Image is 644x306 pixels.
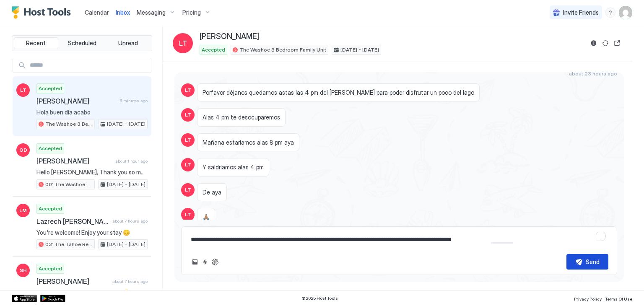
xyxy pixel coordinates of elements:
[85,8,109,17] a: Calendar
[19,146,27,154] span: OD
[112,279,148,284] span: about 7 hours ago
[39,145,62,152] span: Accepted
[185,136,191,144] span: LT
[12,6,75,19] a: Host Tools Logo
[566,254,608,270] button: Send
[569,70,617,77] span: about 23 hours ago
[39,265,62,272] span: Accepted
[203,89,474,96] span: Porfavor déjanos quedarnos astas las 4 pm del [PERSON_NAME] para poder disfrutar un poco del lago
[605,296,632,301] span: Terms Of Use
[36,169,148,176] span: Hello [PERSON_NAME], Thank you so much for your booking! We'll send the check-in instructions [DA...
[40,295,65,302] a: Google Play Store
[340,46,379,54] span: [DATE] - [DATE]
[185,211,191,218] span: LT
[600,38,610,48] button: Sync reservation
[203,114,280,121] span: Alas 4 pm te desocuparemos
[119,98,148,104] span: 5 minutes ago
[202,46,225,54] span: Accepted
[210,257,220,267] button: ChatGPT Auto Reply
[107,181,145,188] span: [DATE] - [DATE]
[200,32,259,41] span: [PERSON_NAME]
[12,295,37,302] a: App Store
[185,186,191,194] span: LT
[39,205,62,213] span: Accepted
[14,37,58,49] button: Recent
[26,58,151,73] input: Input Field
[137,9,166,16] span: Messaging
[112,218,148,224] span: about 7 hours ago
[36,97,116,105] span: [PERSON_NAME]
[36,217,109,226] span: Lazrech [PERSON_NAME]
[20,86,26,94] span: LT
[203,163,264,171] span: Y saldríamos alas 4 pm
[185,86,191,94] span: LT
[586,257,600,266] div: Send
[26,39,46,47] span: Recent
[605,8,615,18] div: menu
[45,241,93,248] span: 03: The Tahoe Retro Double Bed Studio
[185,161,191,169] span: LT
[563,9,599,16] span: Invite Friends
[68,39,96,47] span: Scheduled
[179,38,187,48] span: LT
[118,39,138,47] span: Unread
[239,46,326,54] span: The Washoe 3 Bedroom Family Unit
[60,37,104,49] button: Scheduled
[45,181,93,188] span: 06: The Washoe Sierra Studio
[190,257,200,267] button: Upload image
[36,289,148,296] span: You're welcome! Enjoy your stay 😊
[115,158,148,164] span: about 1 hour ago
[20,267,27,274] span: SH
[39,85,62,92] span: Accepted
[45,120,93,128] span: The Washoe 3 Bedroom Family Unit
[85,9,109,16] span: Calendar
[36,109,148,116] span: Hola buen día acabo
[190,232,608,247] textarea: To enrich screen reader interactions, please activate Accessibility in Grammarly extension settings
[116,8,130,17] a: Inbox
[36,277,109,285] span: [PERSON_NAME]
[605,294,632,303] a: Terms Of Use
[107,120,145,128] span: [DATE] - [DATE]
[589,38,599,48] button: Reservation information
[107,241,145,248] span: [DATE] - [DATE]
[574,294,602,303] a: Privacy Policy
[574,296,602,301] span: Privacy Policy
[182,9,201,16] span: Pricing
[301,296,338,301] span: © 2025 Host Tools
[106,37,150,49] button: Unread
[19,207,27,214] span: LM
[619,6,632,19] div: User profile
[36,229,148,236] span: You're welcome! Enjoy your stay 😊
[12,35,152,51] div: tab-group
[200,257,210,267] button: Quick reply
[203,189,221,196] span: De aya
[203,139,294,146] span: Mañana estaríamos alas 8 pm aya
[185,111,191,119] span: LT
[116,9,130,16] span: Inbox
[203,213,210,221] span: 🙏🏽
[612,38,622,48] button: Open reservation
[36,157,112,165] span: [PERSON_NAME]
